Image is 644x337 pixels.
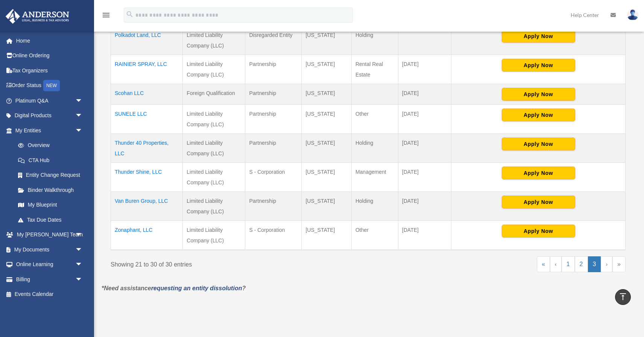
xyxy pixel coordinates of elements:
[111,134,183,163] td: Thunder 40 Properties, LLC
[502,59,575,72] button: Apply Now
[575,256,588,272] a: 2
[5,257,94,272] a: Online Learningarrow_drop_down
[5,48,94,63] a: Online Ordering
[351,26,398,55] td: Holding
[183,84,245,105] td: Foreign Qualification
[502,30,575,43] button: Apply Now
[5,108,94,123] a: Digital Productsarrow_drop_down
[5,287,94,302] a: Events Calendar
[302,84,351,105] td: [US_STATE]
[5,93,94,108] a: Platinum Q&Aarrow_drop_down
[183,55,245,84] td: Limited Liability Company (LLC)
[302,26,351,55] td: [US_STATE]
[5,33,94,48] a: Home
[302,134,351,163] td: [US_STATE]
[102,285,246,291] em: *Need assistance ?
[111,221,183,250] td: Zonaphant, LLC
[75,123,90,138] span: arrow_drop_down
[398,192,451,221] td: [DATE]
[351,221,398,250] td: Other
[612,256,626,272] a: Last
[601,256,612,272] a: Next
[5,272,94,287] a: Billingarrow_drop_down
[11,212,90,227] a: Tax Due Dates
[615,289,631,305] a: vertical_align_top
[75,93,90,109] span: arrow_drop_down
[11,198,90,213] a: My Blueprint
[75,242,90,257] span: arrow_drop_down
[398,105,451,134] td: [DATE]
[5,242,94,257] a: My Documentsarrow_drop_down
[502,109,575,121] button: Apply Now
[398,221,451,250] td: [DATE]
[5,63,94,78] a: Tax Organizers
[245,105,302,134] td: Partnership
[5,123,90,138] a: My Entitiesarrow_drop_down
[627,9,638,20] img: User Pic
[502,88,575,101] button: Apply Now
[302,221,351,250] td: [US_STATE]
[11,153,90,168] a: CTA Hub
[398,163,451,192] td: [DATE]
[351,192,398,221] td: Holding
[537,256,550,272] a: First
[245,84,302,105] td: Partnership
[245,55,302,84] td: Partnership
[245,163,302,192] td: S - Corporation
[151,285,242,291] a: requesting an entity dissolution
[245,192,302,221] td: Partnership
[302,163,351,192] td: [US_STATE]
[502,138,575,150] button: Apply Now
[351,163,398,192] td: Management
[75,257,90,273] span: arrow_drop_down
[5,78,94,93] a: Order StatusNEW
[43,80,60,91] div: NEW
[618,292,627,301] i: vertical_align_top
[111,84,183,105] td: Scohan LLC
[11,138,87,153] a: Overview
[351,105,398,134] td: Other
[126,10,134,18] i: search
[75,272,90,287] span: arrow_drop_down
[111,26,183,55] td: Polkadot Land, LLC
[183,192,245,221] td: Limited Liability Company (LLC)
[102,11,111,20] i: menu
[302,105,351,134] td: [US_STATE]
[351,134,398,163] td: Holding
[11,168,90,183] a: Entity Change Request
[398,55,451,84] td: [DATE]
[502,225,575,237] button: Apply Now
[75,227,90,243] span: arrow_drop_down
[245,26,302,55] td: Disregarded Entity
[5,227,94,242] a: My [PERSON_NAME] Teamarrow_drop_down
[75,108,90,124] span: arrow_drop_down
[302,55,351,84] td: [US_STATE]
[183,105,245,134] td: Limited Liability Company (LLC)
[351,55,398,84] td: Rental Real Estate
[183,134,245,163] td: Limited Liability Company (LLC)
[111,192,183,221] td: Van Buren Group, LLC
[502,167,575,179] button: Apply Now
[3,9,71,24] img: Anderson Advisors Platinum Portal
[398,134,451,163] td: [DATE]
[550,256,562,272] a: Previous
[245,134,302,163] td: Partnership
[302,192,351,221] td: [US_STATE]
[102,13,111,20] a: menu
[588,256,601,272] a: 3
[111,105,183,134] td: SUNELE LLC
[183,26,245,55] td: Limited Liability Company (LLC)
[111,55,183,84] td: RAINIER SPRAY, LLC
[183,163,245,192] td: Limited Liability Company (LLC)
[111,256,363,270] div: Showing 21 to 30 of 30 entries
[502,196,575,208] button: Apply Now
[111,163,183,192] td: Thunder Shine, LLC
[562,256,575,272] a: 1
[398,84,451,105] td: [DATE]
[183,221,245,250] td: Limited Liability Company (LLC)
[11,182,90,198] a: Binder Walkthrough
[245,221,302,250] td: S - Corporation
